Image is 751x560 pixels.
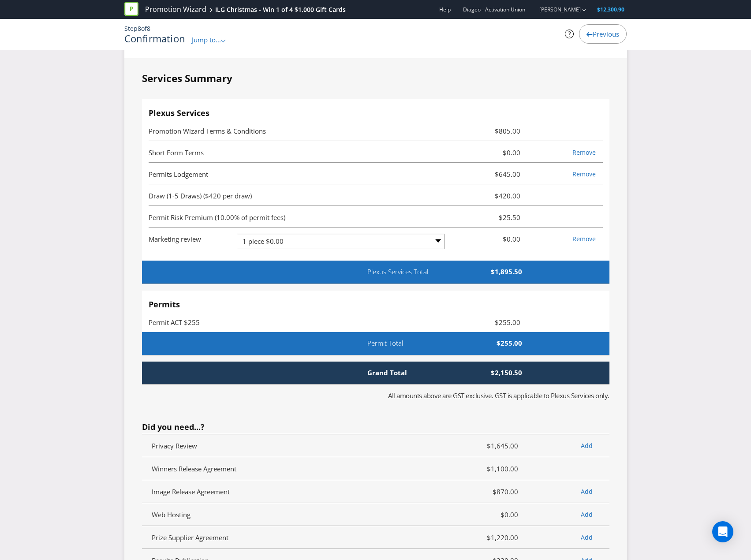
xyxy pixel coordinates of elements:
[152,487,230,496] span: Image Release Agreement
[152,441,197,450] span: Privacy Review
[451,169,527,179] span: $645.00
[597,6,624,13] span: $12,300.90
[361,368,428,377] span: Grand Total
[450,441,525,451] span: $1,645.00
[149,148,204,157] span: Short Form Terms
[141,24,147,33] span: of
[388,391,609,400] span: All amounts above are GST exclusive. GST is applicable to Plexus Services only.
[149,318,200,327] span: Permit ACT $255
[439,6,451,13] a: Help
[463,6,525,13] span: Diageo - Activation Union
[581,533,593,541] a: Add
[145,4,206,15] a: Promotion Wizard
[215,5,346,14] div: ILG Christmas - Win 1 of 4 $1,000 Gift Cards
[450,532,525,543] span: $1,220.00
[450,486,525,497] span: $870.00
[581,487,593,496] a: Add
[451,317,527,328] span: $255.00
[124,33,186,44] h1: Confirmation
[451,234,527,244] span: $0.00
[712,521,733,542] div: Open Intercom Messenger
[124,24,138,33] span: Step
[572,170,596,178] a: Remove
[149,127,266,135] span: Promotion Wizard Terms & Conditions
[149,109,603,118] h4: Plexus Services
[581,441,593,450] a: Add
[361,339,428,348] span: Permit Total
[451,190,527,201] span: $420.00
[428,368,529,377] span: $2,150.50
[152,510,191,519] span: Web Hosting
[593,30,619,38] span: Previous
[451,126,527,136] span: $805.00
[142,423,609,432] h4: Did you need...?
[361,267,462,276] span: Plexus Services Total
[149,191,252,200] span: Draw (1-5 Draws) ($420 per draw)
[572,235,596,243] a: Remove
[149,235,201,243] span: Marketing review
[451,212,527,223] span: $25.50
[572,148,596,157] a: Remove
[152,464,236,473] span: Winners Release Agreement
[581,510,593,519] a: Add
[531,6,581,13] a: [PERSON_NAME]
[147,24,150,33] span: 8
[428,339,529,348] span: $255.00
[152,533,228,542] span: Prize Supplier Agreement
[450,463,525,474] span: $1,100.00
[138,24,141,33] span: 8
[142,71,232,86] legend: Services Summary
[451,147,527,158] span: $0.00
[149,300,603,309] h4: Permits
[149,170,208,179] span: Permits Lodgement
[450,509,525,520] span: $0.00
[149,213,285,222] span: Permit Risk Premium (10.00% of permit fees)
[462,267,529,276] span: $1,895.50
[192,35,221,44] span: Jump to...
